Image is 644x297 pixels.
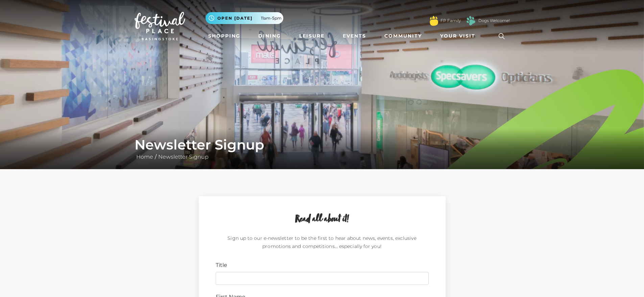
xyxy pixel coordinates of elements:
[216,234,429,253] p: Sign up to our e-newsletter to be the first to hear about news, events, exclusive promotions and ...
[216,213,429,226] h2: Read all about it!
[206,30,243,42] a: Shopping
[217,15,253,21] span: Open [DATE]
[440,18,461,24] a: FP Family
[261,15,282,21] span: 11am-5pm
[382,30,425,42] a: Community
[340,30,369,42] a: Events
[135,12,185,40] img: Festival Place Logo
[437,30,481,42] a: Your Visit
[478,18,510,24] a: Dogs Welcome!
[216,261,227,269] label: Title
[129,137,515,161] div: /
[135,154,155,160] a: Home
[135,137,510,153] h1: Newsletter Signup
[157,154,210,160] a: Newsletter Signup
[256,30,284,42] a: Dining
[206,12,283,24] button: Open [DATE] 11am-5pm
[440,32,475,40] span: Your Visit
[296,30,327,42] a: Leisure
